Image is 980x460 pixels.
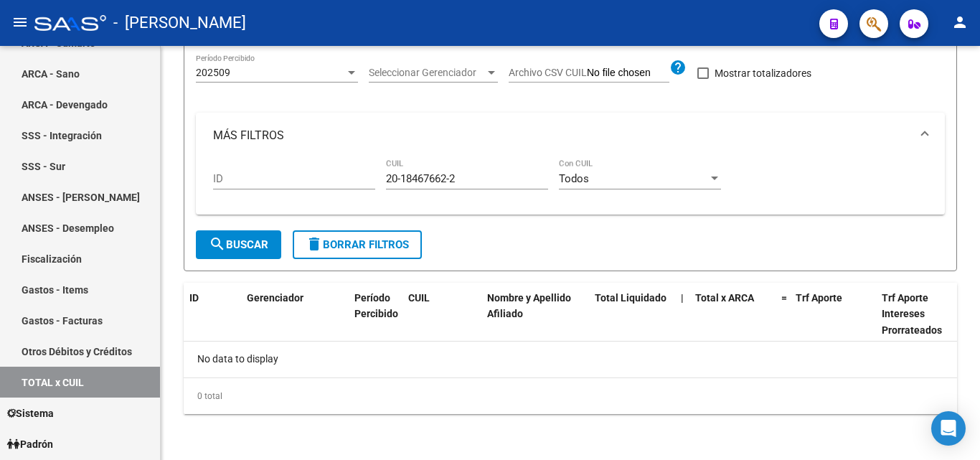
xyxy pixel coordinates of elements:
datatable-header-cell: Total Liquidado [589,283,675,346]
span: | [681,292,684,304]
span: Buscar [209,238,268,251]
span: Archivo CSV CUIL [509,67,587,78]
span: CUIL [408,292,430,304]
mat-icon: menu [11,14,29,31]
div: Open Intercom Messenger [931,411,966,446]
button: Borrar Filtros [293,230,422,259]
div: No data to display [184,342,957,377]
mat-icon: search [209,235,226,253]
datatable-header-cell: Gerenciador [241,283,349,346]
span: = [781,292,787,304]
span: ID [189,292,199,304]
mat-panel-title: MÁS FILTROS [213,128,910,144]
datatable-header-cell: | [675,283,689,346]
datatable-header-cell: Trf Aporte Intereses Prorrateados [876,283,962,346]
span: Total x ARCA [695,292,754,304]
datatable-header-cell: = [776,283,790,346]
span: Nombre y Apellido Afiliado [487,292,571,320]
span: Padrón [7,436,53,452]
div: 0 total [184,378,957,414]
span: Borrar Filtros [306,238,409,251]
datatable-header-cell: Trf Aporte [790,283,876,346]
span: Sistema [7,405,54,421]
mat-icon: help [669,59,687,76]
span: Período Percibido [354,292,398,320]
mat-icon: person [951,14,969,31]
datatable-header-cell: Período Percibido [349,283,402,346]
datatable-header-cell: CUIL [402,283,481,346]
span: 202509 [196,67,230,78]
input: Archivo CSV CUIL [587,67,669,80]
mat-icon: delete [306,235,323,253]
datatable-header-cell: ID [184,283,241,346]
span: Total Liquidado [595,292,666,304]
span: - [PERSON_NAME] [113,7,246,39]
span: Mostrar totalizadores [715,65,811,82]
datatable-header-cell: Nombre y Apellido Afiliado [481,283,589,346]
datatable-header-cell: Total x ARCA [689,283,776,346]
span: Seleccionar Gerenciador [369,67,485,79]
button: Buscar [196,230,281,259]
span: Trf Aporte [796,292,842,304]
span: Todos [559,172,589,185]
span: Gerenciador [247,292,303,304]
div: MÁS FILTROS [196,159,945,215]
mat-expansion-panel-header: MÁS FILTROS [196,113,945,159]
span: Trf Aporte Intereses Prorrateados [882,292,942,337]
